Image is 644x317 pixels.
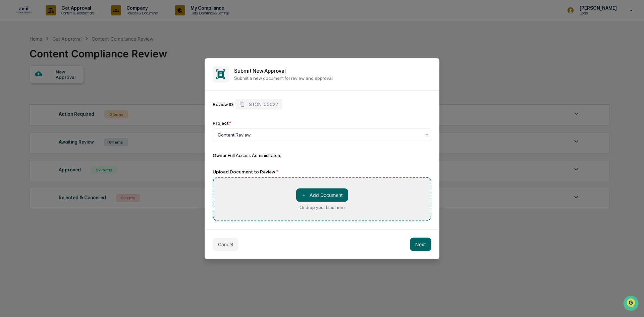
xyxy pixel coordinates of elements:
[13,97,42,104] span: Data Lookup
[7,51,19,63] img: 1746055101610-c473b297-6a78-478c-a979-82029cc54cd1
[7,98,12,103] div: 🔎
[23,58,85,63] div: We're available if you need us!
[7,85,12,91] div: 🖐️
[213,169,431,174] div: Upload Document to Review
[4,82,46,94] a: 🖐️Preclearance
[55,85,83,91] span: Attestations
[234,68,431,74] h2: Submit New Approval
[249,101,278,107] span: STON-00022
[213,152,228,158] span: Owner:
[47,113,81,119] a: Powered byPylon
[4,95,45,107] a: 🔎Data Lookup
[213,101,234,107] div: Review ID:
[300,204,345,210] div: Or drop your files here
[228,152,281,158] span: Full Access Administrators
[67,114,81,119] span: Pylon
[7,14,122,25] p: How can we help?
[46,82,86,94] a: 🗄️Attestations
[302,192,306,198] span: ＋
[410,237,431,251] button: Next
[114,53,122,61] button: Start new chat
[213,120,231,125] div: Project
[234,75,431,81] p: Submit a new document for review and approval
[13,85,43,91] span: Preclearance
[23,51,110,58] div: Start new chat
[49,85,54,91] div: 🗄️
[296,188,348,202] button: Or drop your files here
[213,237,238,251] button: Cancel
[623,295,641,313] iframe: Open customer support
